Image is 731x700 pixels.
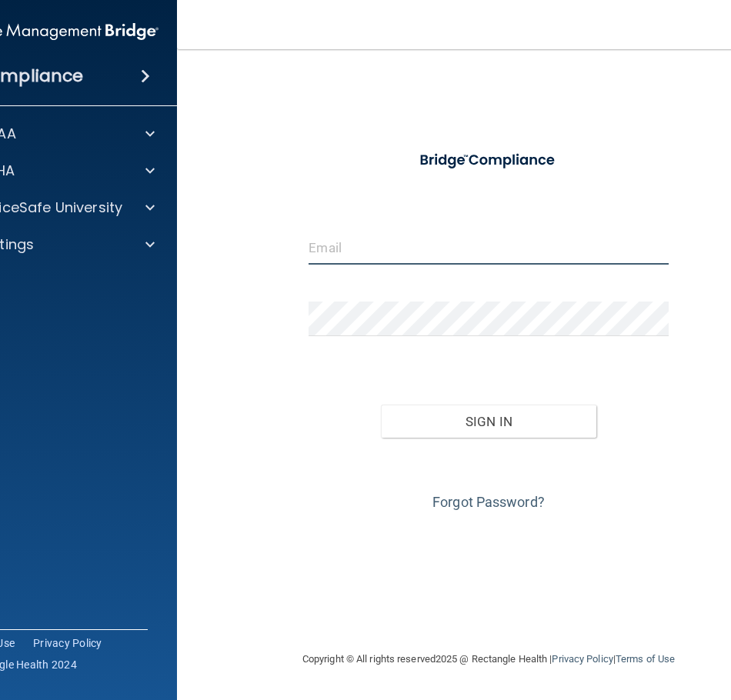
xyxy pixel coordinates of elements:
[309,230,668,265] input: Email
[381,405,596,438] button: Sign In
[616,653,675,665] a: Terms of Use
[432,494,545,510] a: Forgot Password?
[552,653,613,665] a: Privacy Policy
[33,635,102,651] a: Privacy Policy
[405,142,573,179] img: bridge_compliance_login_screen.278c3ca4.svg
